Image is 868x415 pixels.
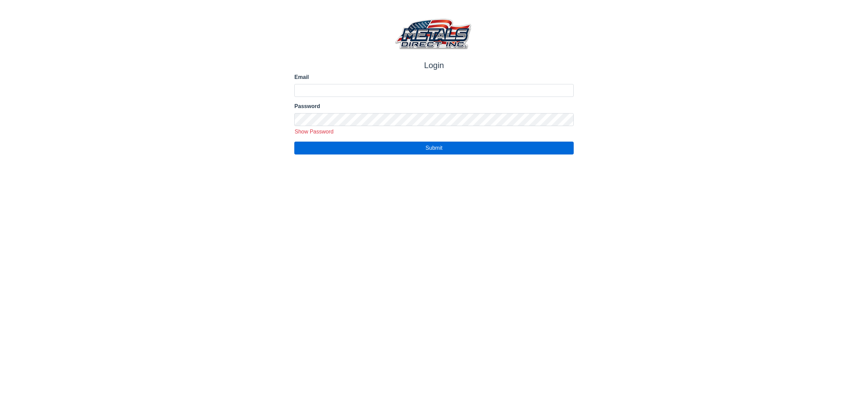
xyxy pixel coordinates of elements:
[294,102,573,110] label: Password
[294,73,573,81] label: Email
[294,142,573,154] button: Submit
[295,129,334,134] span: Show Password
[426,145,442,151] span: Submit
[292,127,336,136] button: Show Password
[294,61,573,70] h1: Login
